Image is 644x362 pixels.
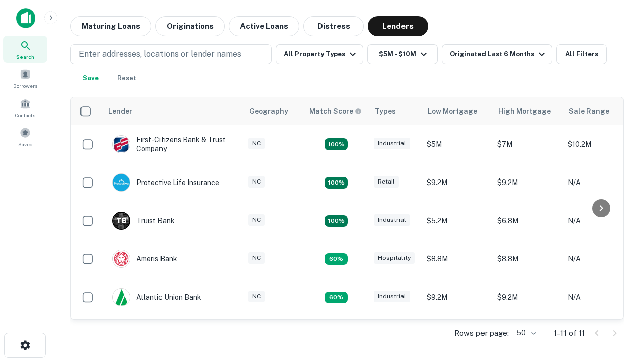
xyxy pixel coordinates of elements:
div: Industrial [374,214,410,226]
div: NC [248,214,265,226]
iframe: Chat Widget [594,282,644,330]
div: Capitalize uses an advanced AI algorithm to match your search with the best lender. The match sco... [309,106,362,117]
td: $9.2M [422,278,492,316]
img: picture [113,289,130,306]
div: Matching Properties: 1, hasApolloMatch: undefined [325,253,348,265]
div: Hospitality [374,252,415,264]
div: Matching Properties: 3, hasApolloMatch: undefined [325,215,348,227]
div: Low Mortgage [428,105,477,117]
img: capitalize-icon.png [16,8,35,28]
a: Contacts [3,94,47,121]
a: Borrowers [3,65,47,92]
td: $9.2M [422,163,492,202]
div: Matching Properties: 1, hasApolloMatch: undefined [325,292,348,304]
div: High Mortgage [498,105,551,117]
div: Types [375,105,396,117]
td: $6.3M [422,316,492,354]
div: 50 [513,326,538,340]
div: Matching Properties: 2, hasApolloMatch: undefined [325,177,348,189]
button: Lenders [368,16,428,36]
p: T B [116,216,126,226]
div: Protective Life Insurance [112,173,219,192]
h6: Match Score [309,106,360,117]
span: Search [16,53,34,61]
button: Enter addresses, locations or lender names [70,44,272,64]
button: Maturing Loans [70,16,151,36]
button: Originations [155,16,225,36]
td: $8.8M [492,240,562,278]
p: 1–11 of 11 [554,327,585,339]
td: $9.2M [492,163,562,202]
span: Contacts [15,111,35,119]
div: Industrial [374,138,410,149]
td: $6.8M [492,202,562,240]
td: $9.2M [492,278,562,316]
button: Originated Last 6 Months [442,44,552,64]
img: picture [113,250,130,267]
p: Rows per page: [454,327,509,339]
th: Geography [243,97,303,125]
img: picture [113,136,130,153]
td: $5.2M [422,202,492,240]
div: NC [248,252,265,264]
th: Lender [102,97,243,125]
th: Capitalize uses an advanced AI algorithm to match your search with the best lender. The match sco... [303,97,369,125]
img: picture [113,174,130,191]
button: Save your search to get updates of matches that match your search criteria. [74,68,107,88]
th: Low Mortgage [422,97,492,125]
span: Borrowers [13,82,37,90]
div: Lender [108,105,132,117]
div: Sale Range [569,105,609,117]
div: NC [248,138,265,149]
div: Originated Last 6 Months [450,48,548,60]
a: Saved [3,123,47,150]
th: Types [369,97,422,125]
div: NC [248,291,265,302]
div: Matching Properties: 2, hasApolloMatch: undefined [325,138,348,150]
div: Atlantic Union Bank [112,288,201,306]
button: Reset [111,68,143,88]
td: $6.3M [492,316,562,354]
td: $7M [492,125,562,163]
a: Search [3,36,47,63]
th: High Mortgage [492,97,562,125]
div: Industrial [374,291,410,302]
button: Distress [303,16,364,36]
div: Truist Bank [112,212,175,230]
div: NC [248,176,265,188]
td: $8.8M [422,240,492,278]
div: Geography [249,105,288,117]
p: Enter addresses, locations or lender names [79,48,242,60]
td: $5M [422,125,492,163]
button: $5M - $10M [367,44,438,64]
button: All Filters [556,44,607,64]
span: Saved [18,140,33,148]
button: All Property Types [276,44,363,64]
div: Ameris Bank [112,250,177,268]
div: Retail [374,176,399,188]
div: First-citizens Bank & Trust Company [112,135,233,153]
button: Active Loans [229,16,299,36]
